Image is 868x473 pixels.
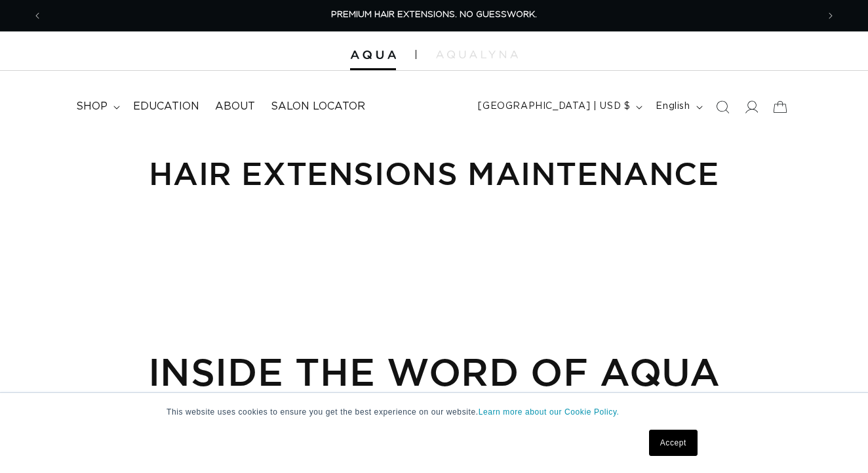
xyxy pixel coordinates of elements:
summary: shop [68,92,125,121]
span: English [656,100,690,113]
button: Next announcement [816,3,845,28]
summary: Search [708,93,737,121]
a: Education [125,92,207,121]
img: aqualyna.com [436,51,518,58]
span: Salon Locator [271,100,365,113]
button: [GEOGRAPHIC_DATA] | USD $ [470,94,648,119]
a: Salon Locator [263,92,373,121]
button: English [648,94,707,119]
a: Learn more about our Cookie Policy. [479,407,620,417]
span: [GEOGRAPHIC_DATA] | USD $ [478,100,630,113]
p: This website uses cookies to ensure you get the best experience on our website. [167,406,701,418]
img: Aqua Hair Extensions [350,51,396,60]
span: shop [76,100,108,113]
span: Education [133,100,199,113]
span: About [215,100,255,113]
button: Previous announcement [23,3,52,28]
a: Accept [649,430,698,456]
span: PREMIUM HAIR EXTENSIONS. NO GUESSWORK. [331,10,537,19]
h1: Hair Extensions Maintenance [76,153,791,194]
h2: INSIDE THE WORD OF AQUA [76,349,791,394]
a: About [207,92,263,121]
